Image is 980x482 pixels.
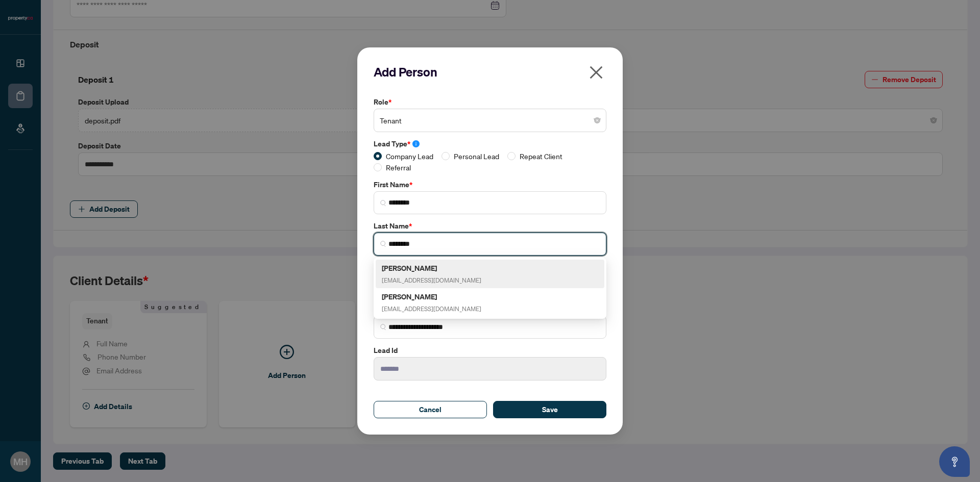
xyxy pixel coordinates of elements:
[380,111,600,130] span: Tenant
[382,262,481,274] h5: [PERSON_NAME]
[380,324,386,330] img: search_icon
[374,64,606,80] h2: Add Person
[939,446,970,477] button: Open asap
[588,64,604,81] span: close
[380,200,386,206] img: search_icon
[493,401,606,418] button: Save
[374,401,487,418] button: Cancel
[380,241,386,247] img: search_icon
[412,140,420,147] span: info-circle
[382,162,415,173] span: Referral
[382,291,481,302] h5: [PERSON_NAME]
[374,179,606,190] label: First Name
[516,150,567,162] span: Repeat Client
[374,138,606,149] label: Lead Type
[450,150,503,162] span: Personal Lead
[594,117,600,123] span: close-circle
[374,96,606,108] label: Role
[419,401,442,418] span: Cancel
[382,276,481,284] span: [EMAIL_ADDRESS][DOMAIN_NAME]
[374,220,606,232] label: Last Name
[374,345,606,356] label: Lead Id
[382,150,437,162] span: Company Lead
[382,305,481,313] span: [EMAIL_ADDRESS][DOMAIN_NAME]
[542,401,558,418] span: Save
